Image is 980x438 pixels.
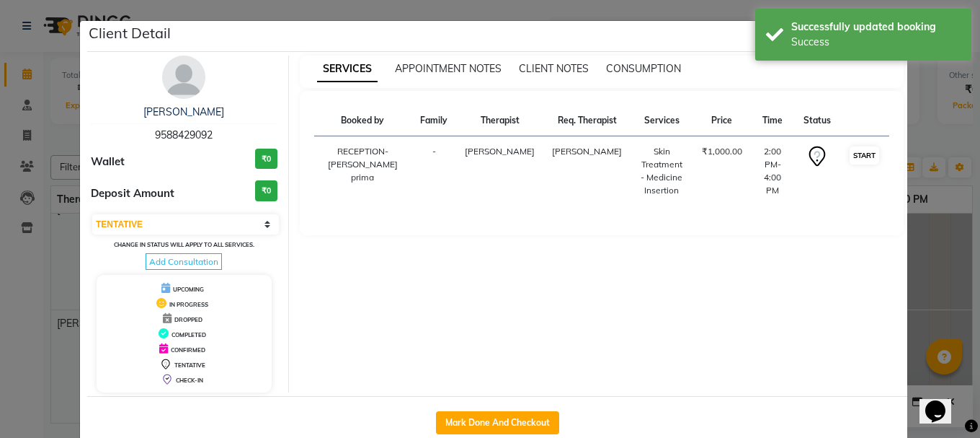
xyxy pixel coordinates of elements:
[465,146,535,157] span: [PERSON_NAME]
[456,105,543,136] th: Therapist
[850,146,879,165] button: START
[146,253,222,270] span: Add Consultation
[606,62,681,75] span: CONSUMPTION
[543,105,631,136] th: Req. Therapist
[411,105,456,136] th: Family
[176,377,203,384] span: CHECK-IN
[631,105,692,136] th: Services
[91,154,125,170] span: Wallet
[174,362,205,369] span: TENTATIVE
[171,331,206,338] span: COMPLETED
[314,105,412,136] th: Booked by
[791,19,961,35] div: Successfully updated booking
[155,128,213,141] span: 9588429092
[173,286,204,293] span: UPCOMING
[255,180,277,201] h3: ₹0
[171,346,205,354] span: CONFIRMED
[169,301,208,308] span: IN PROGRESS
[395,62,502,75] span: APPOINTMENT NOTES
[519,62,589,75] span: CLIENT NOTES
[795,105,839,136] th: Status
[751,136,795,206] td: 2:00 PM-4:00 PM
[89,22,171,44] h5: Client Detail
[255,149,277,170] h3: ₹0
[143,105,224,118] a: [PERSON_NAME]
[114,241,254,248] small: Change in status will apply to all services.
[411,136,456,206] td: -
[552,146,622,157] span: [PERSON_NAME]
[314,136,412,206] td: RECEPTION-[PERSON_NAME] prima
[919,380,966,424] iframe: chat widget
[639,145,684,197] div: Skin Treatment - Medicine Insertion
[702,145,742,158] div: ₹1,000.00
[436,411,559,434] button: Mark Done And Checkout
[791,35,961,50] div: Success
[162,56,205,99] img: avatar
[693,105,751,136] th: Price
[317,56,378,82] span: SERVICES
[751,105,795,136] th: Time
[91,185,174,202] span: Deposit Amount
[174,316,202,323] span: DROPPED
